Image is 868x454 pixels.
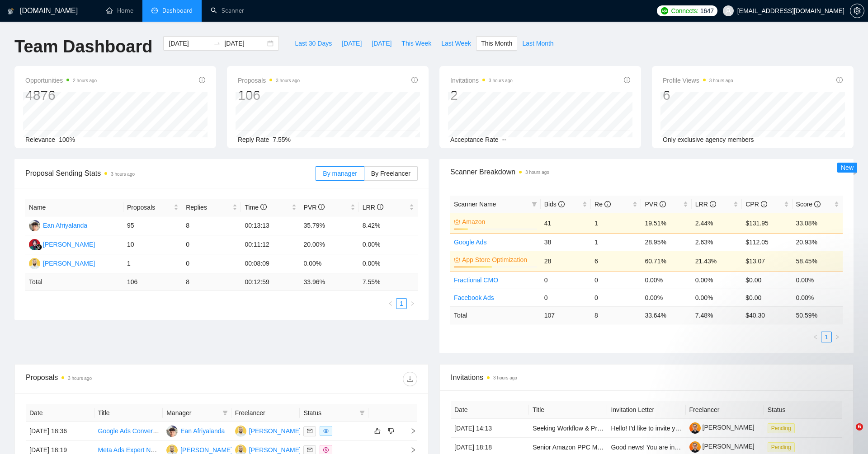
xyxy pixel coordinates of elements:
td: 10 [123,235,182,254]
button: setting [850,4,864,18]
td: 7.48 % [692,306,742,324]
span: Last 30 Days [295,38,332,48]
th: Title [529,401,607,419]
button: [DATE] [337,36,367,51]
td: 19.51% [641,213,691,233]
th: Proposals [123,199,182,216]
button: like [372,426,383,436]
span: mail [307,447,312,453]
span: PVR [304,204,325,211]
td: 106 [123,273,182,291]
time: 3 hours ago [489,78,513,83]
button: right [832,332,843,342]
td: 0.00% [793,289,843,306]
span: filter [221,406,230,420]
a: [PERSON_NAME] [689,424,755,431]
span: filter [222,410,228,416]
a: Amazon [462,217,535,227]
div: 6 [663,87,733,104]
td: 1 [123,254,182,273]
span: Last Week [441,38,471,48]
a: D[PERSON_NAME] [29,259,95,267]
a: Google Ads [454,239,486,246]
span: eye [323,428,329,434]
time: 2 hours ago [73,78,97,83]
td: 58.45% [793,251,843,271]
td: Seeking Workflow & Process Automation Professionals – Paid Survey [529,419,607,438]
td: 0 [182,235,241,254]
td: 107 [541,306,591,324]
span: Manager [166,408,219,418]
span: user [725,8,731,14]
td: 0 [541,271,591,289]
li: 1 [821,332,832,342]
span: Proposal Sending Stats [25,168,316,179]
span: dislike [388,427,394,435]
td: 41 [541,213,591,233]
td: 00:13:13 [241,216,300,235]
td: 38 [541,233,591,251]
span: Acceptance Rate [450,136,499,143]
span: info-circle [318,204,325,210]
td: 50.59 % [793,306,843,324]
a: Google Ads Conversion Tracking Specialist (GTM + Call Tracking/DNI) — URGENT [98,427,332,435]
th: Manager [163,404,231,422]
td: [DATE] 18:36 [26,422,94,441]
td: $0.00 [742,289,792,306]
div: [PERSON_NAME] [43,239,95,249]
th: Freelancer [686,401,764,419]
td: $131.95 [742,213,792,233]
a: Fractional CMO [454,276,498,284]
td: 2.44% [692,213,742,233]
a: Senior Amazon PPC Manager/Operator [533,444,644,451]
h1: Team Dashboard [14,36,152,57]
span: dashboard [151,7,158,14]
span: Scanner Name [454,201,496,208]
img: EA [166,426,178,437]
td: 00:11:12 [241,235,300,254]
img: c1ggvvhzv4-VYMujOMOeOswawlCQV-megGMlLrTp1i_1VrHPlFv3hYWkXEs_wf3Eji [689,441,701,453]
span: Invitations [450,75,513,86]
th: Replies [182,199,241,216]
td: $ 40.30 [742,306,792,324]
td: 8.42% [359,216,418,235]
span: crown [454,257,460,263]
a: D[PERSON_NAME] [166,446,232,453]
td: 0 [591,271,641,289]
th: Freelancer [231,404,300,422]
td: 95 [123,216,182,235]
span: CPR [745,201,767,208]
th: Date [451,401,529,419]
a: 1 [396,299,406,309]
span: Last Month [522,38,553,48]
td: 0 [541,289,591,306]
button: Last Month [517,36,558,51]
img: D [235,426,246,437]
a: D[PERSON_NAME] [235,427,301,434]
li: Next Page [407,298,418,309]
td: 0 [182,254,241,273]
span: 100% [59,136,75,143]
a: Pending [768,443,798,450]
span: Score [796,201,821,208]
span: [DATE] [342,38,362,48]
a: NF[PERSON_NAME] [29,240,95,248]
a: setting [850,7,864,14]
span: mail [307,428,312,434]
td: 21.43% [692,251,742,271]
img: gigradar-bm.png [36,244,42,250]
a: Pending [768,424,798,431]
span: New [841,164,854,171]
span: Bids [544,201,565,208]
td: 6 [591,251,641,271]
span: info-circle [377,204,383,210]
span: Scanner Breakdown [450,166,843,178]
td: 20.00% [300,235,359,254]
th: Name [25,199,123,216]
time: 3 hours ago [68,376,92,381]
img: upwork-logo.png [661,7,668,14]
span: info-circle [814,201,821,207]
span: info-circle [624,77,630,83]
td: 33.08% [793,213,843,233]
span: By manager [323,170,357,177]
